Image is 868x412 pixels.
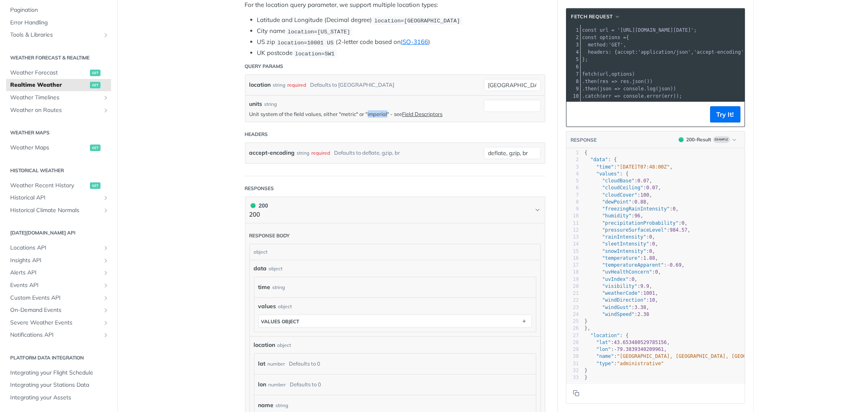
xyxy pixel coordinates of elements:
span: : , [585,297,658,303]
div: 10 [566,92,580,100]
span: location=10001 US [278,39,334,46]
span: 0 [655,269,658,275]
div: 21 [566,290,579,297]
div: 17 [566,262,579,269]
span: : { [585,157,617,162]
span: "values" [596,171,620,177]
div: 3 [566,164,579,171]
span: 3.38 [634,305,646,310]
span: Tools & Libraries [10,31,101,39]
span: "precipitationProbability" [602,220,679,226]
span: Weather Recent History [10,182,88,190]
span: }, [585,325,591,331]
span: Notifications API [10,331,101,339]
span: location [254,341,275,349]
div: 6 [566,184,579,191]
span: location=[GEOGRAPHIC_DATA] [374,18,460,24]
span: 43.653480529785156 [614,340,667,345]
p: Unit system of the field values, either "metric" or "imperial" - see [249,110,480,118]
a: Pagination [6,4,111,16]
span: 0.07 [638,178,649,184]
a: Historical APIShow subpages for Historical API [6,192,111,204]
div: 26 [566,325,579,332]
span: : [585,311,649,317]
span: Historical Climate Normals [10,206,101,215]
a: Field Descriptors [402,111,443,117]
a: Weather Forecastget [6,67,111,79]
span: 200 [679,137,684,142]
span: "lat" [596,340,611,345]
span: On-Demand Events [10,306,101,314]
div: object [278,303,292,310]
span: - [667,262,670,268]
span: fetch Request [571,13,613,20]
button: Copy to clipboard [571,108,582,121]
div: Defaults to 0 [289,358,321,370]
span: "dewPoint" [602,199,632,205]
span: "visibility" [602,283,638,289]
label: accept-encoding [249,147,295,159]
span: Severe Weather Events [10,319,101,327]
div: required [288,79,306,91]
span: 9.9 [641,283,649,289]
span: Example [713,136,730,143]
div: 27 [566,332,579,339]
li: City name [257,26,545,36]
div: object [269,265,283,272]
li: UK postcode [257,48,545,58]
a: Weather Mapsget [6,142,111,154]
span: get [90,145,101,151]
a: Weather TimelinesShow subpages for Weather Timelines [6,92,111,104]
span: 1001 [643,290,655,296]
span: : , [585,255,658,261]
button: Show subpages for Historical API [103,195,109,201]
label: time [258,281,271,293]
a: Historical Climate NormalsShow subpages for Historical Climate Normals [6,204,111,217]
span: : , [585,220,688,226]
span: = [612,27,614,33]
label: name [258,399,274,411]
span: : , [585,269,661,275]
div: string [265,101,277,108]
span: 2.38 [638,311,649,317]
a: Locations APIShow subpages for Locations API [6,242,111,254]
div: 25 [566,318,579,325]
div: 7 [566,70,580,78]
span: Integrating your Assets [10,394,109,402]
span: "data" [590,157,608,162]
span: data [254,264,267,273]
span: = [623,35,626,40]
span: : , [585,241,658,247]
span: "windGust" [602,305,632,310]
span: options [612,71,632,77]
div: 5 [566,178,579,184]
span: err [603,93,612,99]
button: Show subpages for Events API [103,282,109,289]
span: "pressureSurfaceLevel" [602,227,667,233]
span: 100 [641,192,649,198]
span: : , [585,213,644,219]
span: : , [585,262,685,268]
button: Show subpages for Tools & Libraries [103,32,109,38]
h2: Weather Maps [6,129,111,136]
span: location=SW1 [295,50,335,57]
span: "cloudCeiling" [602,185,643,191]
span: : , [585,305,649,310]
span: 0 [649,234,652,240]
button: Show subpages for Historical Climate Normals [103,207,109,214]
span: res [620,79,629,84]
span: "weatherCode" [602,290,641,296]
span: "time" [596,164,614,170]
h2: Weather Forecast & realtime [6,54,111,61]
span: : , [585,340,670,345]
span: 79.3839340209961 [617,346,664,352]
span: { [582,35,630,40]
div: 18 [566,269,579,276]
a: Integrating your Stations Data [6,379,111,391]
span: accept [617,49,635,55]
span: => [614,93,620,99]
div: 28 [566,339,579,346]
span: Weather Forecast [10,69,88,77]
span: "windSpeed" [602,311,634,317]
span: 'accept-encoding' [694,49,744,55]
